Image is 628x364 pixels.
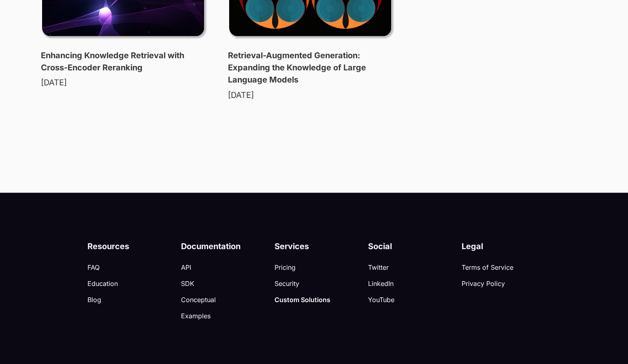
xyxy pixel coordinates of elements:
p: SDK [181,279,275,287]
p: Pricing [275,263,368,271]
p: API [181,263,275,271]
p: Services [275,241,368,251]
p: YouTube [368,295,462,303]
p: Social [368,241,462,251]
a: Privacy Policy [462,279,555,287]
p: Custom Solutions [275,295,368,303]
p: Blog [87,295,181,303]
p: [DATE] [41,78,67,87]
p: Enhancing Knowledge Retrieval with Cross-Encoder Reranking [41,49,208,74]
p: Examples [181,311,275,320]
p: Conceptual [181,295,275,303]
p: Security [275,279,368,287]
p: FAQ [87,263,181,271]
p: Resources [87,241,181,251]
a: Terms of Service [462,263,555,271]
p: Education [87,279,181,287]
p: LinkedIn [368,279,462,287]
p: Documentation [181,241,275,251]
p: Retrieval-Augmented Generation: Expanding the Knowledge of Large Language Models [228,49,395,86]
p: Legal [462,241,555,251]
p: [DATE] [228,90,254,99]
p: Twitter [368,263,462,271]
